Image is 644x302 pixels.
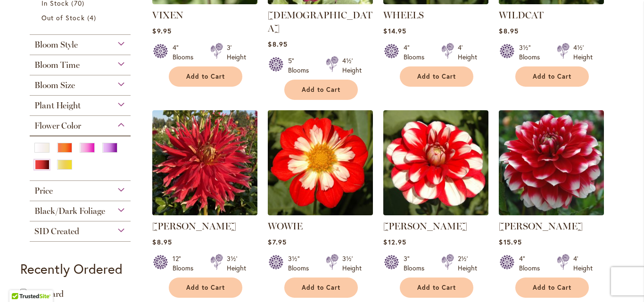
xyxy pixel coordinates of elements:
button: Add to Cart [515,278,589,298]
span: Black/Dark Foliage [34,206,105,216]
button: Add to Cart [400,278,473,298]
span: $8.95 [268,40,287,49]
a: Wildman [152,208,257,217]
span: Add to Cart [302,284,340,292]
span: Add to Cart [533,284,571,292]
span: Bloom Size [34,80,75,90]
button: Add to Cart [284,80,358,100]
img: ZAKARY ROBERT [499,110,604,215]
span: Add to Cart [302,86,340,94]
a: VIXEN [152,9,183,21]
div: 3½' Height [227,254,246,273]
span: Bloom Style [34,40,78,50]
div: 3½' Height [342,254,362,273]
a: [PERSON_NAME] [383,220,467,232]
a: Gift Card [30,289,64,299]
div: 4' Height [458,43,477,62]
div: 3½" Blooms [519,43,545,62]
span: $12.95 [383,237,406,246]
a: WOWIE [268,220,303,232]
span: SID Created [34,226,79,237]
a: WOWIE [268,208,373,217]
iframe: Launch Accessibility Center [7,269,33,295]
div: 4½' Height [342,56,362,75]
span: Add to Cart [417,284,456,292]
div: 5" Blooms [288,56,314,75]
div: 4' Height [573,254,593,273]
a: [PERSON_NAME] [499,220,583,232]
div: 4" Blooms [173,43,199,62]
span: Plant Height [34,100,81,111]
div: 4" Blooms [404,43,430,62]
button: Add to Cart [169,66,242,87]
div: 4" Blooms [519,254,545,273]
a: WHEELS [383,9,424,21]
span: Bloom Time [34,60,80,70]
div: 3' Height [227,43,246,62]
a: WILDCAT [499,9,544,21]
span: Add to Cart [417,73,456,81]
img: YORO KOBI [383,110,488,215]
span: Price [34,186,53,196]
span: $7.95 [268,237,286,246]
a: YORO KOBI [383,208,488,217]
a: [DEMOGRAPHIC_DATA] [268,9,372,34]
div: 2½' Height [458,254,477,273]
img: Wildman [152,110,257,215]
span: Add to Cart [186,284,225,292]
span: 4 [87,13,99,23]
span: $15.95 [499,237,521,246]
button: Add to Cart [400,66,473,87]
a: ZAKARY ROBERT [499,208,604,217]
a: [PERSON_NAME] [152,220,236,232]
span: $8.95 [499,26,518,35]
span: Out of Stock [41,13,85,22]
button: Add to Cart [284,278,358,298]
span: $8.95 [152,237,172,246]
span: $14.95 [383,26,406,35]
button: Add to Cart [169,278,242,298]
strong: Recently Ordered [20,260,123,278]
span: Flower Color [34,121,81,131]
img: WOWIE [268,110,373,215]
span: Add to Cart [186,73,225,81]
a: Out of Stock 4 [41,13,121,23]
span: $9.95 [152,26,171,35]
div: 12" Blooms [173,254,199,273]
button: Add to Cart [515,66,589,87]
div: 4½' Height [573,43,593,62]
div: 3" Blooms [404,254,430,273]
div: 3½" Blooms [288,254,314,273]
span: Add to Cart [533,73,571,81]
